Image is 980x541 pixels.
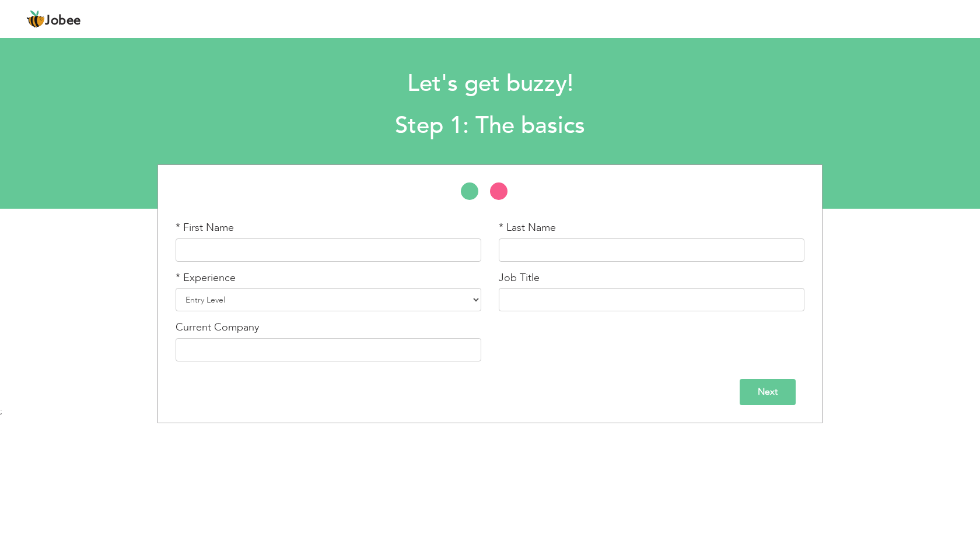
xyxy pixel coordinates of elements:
[499,220,556,236] label: * Last Name
[176,220,234,236] label: * First Name
[176,270,236,286] label: * Experience
[45,15,81,27] span: Jobee
[176,320,259,335] label: Current Company
[26,10,45,29] img: jobee.io
[740,379,796,405] input: Next
[131,69,849,99] h1: Let's get buzzy!
[131,111,849,141] h2: Step 1: The basics
[499,270,540,286] label: Job Title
